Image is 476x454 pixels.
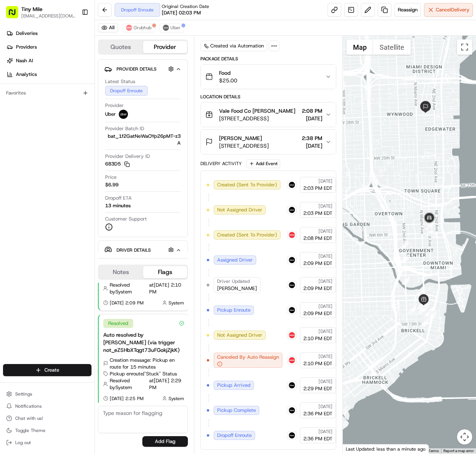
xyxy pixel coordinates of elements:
[200,41,267,51] a: Created via Automation
[289,307,295,313] img: uber-new-logo.jpeg
[76,129,92,135] span: Pylon
[99,266,143,278] button: Notes
[303,410,333,417] span: 2:36 PM EDT
[21,5,43,13] button: Tiny Mile
[289,182,295,188] img: uber-new-logo.jpeg
[170,25,181,31] span: Uber
[201,65,336,89] button: Food$25.00
[105,78,135,85] span: Latest Status
[302,134,322,142] span: 2:38 PM
[217,278,250,284] span: Driver Updated
[3,3,79,21] button: Tiny Mile[EMAIL_ADDRESS][DOMAIN_NAME]
[8,73,21,87] img: 1736555255976-a54dd68f-1ca7-489b-9aae-adbdc363a1c4
[119,110,128,119] img: uber-new-logo.jpeg
[16,44,37,50] span: Providers
[105,102,124,109] span: Provider
[219,134,262,142] span: [PERSON_NAME]
[426,306,435,315] div: 6
[398,6,418,13] span: Reassign
[421,318,429,327] div: 9
[3,364,91,376] button: Create
[201,102,336,127] button: Vale Food Co [PERSON_NAME][STREET_ADDRESS]2:08 PM[DATE]
[105,161,130,167] button: 683D5
[105,216,147,222] span: Customer Support
[217,432,252,439] span: Dropoff Enroute
[373,39,411,55] button: Show satellite imagery
[117,247,151,253] span: Driver Details
[143,41,188,53] button: Provider
[318,203,333,209] span: [DATE]
[3,68,95,80] a: Analytics
[105,202,131,209] div: 13 minutes
[217,307,251,314] span: Pickup Enroute
[303,435,333,442] span: 2:36 PM EDT
[54,129,92,135] a: Powered byPylon
[318,404,333,410] span: [DATE]
[105,133,181,147] span: bat_1f2GatNeWaOYp26pMT-z3A
[457,39,472,55] button: Toggle fullscreen view
[3,87,91,99] div: Favorites
[16,57,33,64] span: Nash AI
[246,159,280,168] button: Add Event
[21,13,76,19] button: [EMAIL_ADDRESS][DOMAIN_NAME]
[105,153,150,160] span: Provider Delivery ID
[401,254,409,263] div: 17
[105,195,132,202] span: Dropoff ETA
[3,413,91,424] button: Chat with us!
[162,3,209,9] span: Original Creation Date
[169,300,184,306] span: System
[98,23,118,32] button: All
[426,228,434,236] div: 19
[347,39,373,55] button: Show street map
[426,309,434,317] div: 4
[200,56,336,62] div: Package Details
[302,115,322,122] span: [DATE]
[426,306,435,314] div: 7
[303,335,333,342] span: 2:10 PM EDT
[3,41,95,53] a: Providers
[408,306,416,314] div: 15
[162,9,201,16] span: [DATE] 02:03 PM
[289,257,295,263] img: uber-new-logo.jpeg
[417,301,426,309] div: 14
[318,429,333,435] span: [DATE]
[15,111,58,118] span: Knowledge Base
[302,142,322,150] span: [DATE]
[428,311,437,319] div: 8
[110,377,148,391] span: Resolved by System
[303,210,333,217] span: 2:03 PM EDT
[217,285,257,292] span: [PERSON_NAME]
[64,112,70,118] div: 💻
[149,282,184,295] span: at [DATE] 2:10 PM
[217,232,277,238] span: Created (Sent To Provider)
[15,391,32,397] span: Settings
[20,50,125,58] input: Clear
[3,55,95,67] a: Nash AI
[15,427,46,434] span: Toggle Theme
[105,111,116,118] span: Uber
[200,94,336,100] div: Location Details
[8,112,14,118] div: 📗
[219,142,269,150] span: [STREET_ADDRESS]
[303,385,333,392] span: 2:29 PM EDT
[16,30,38,37] span: Deliveries
[318,328,333,334] span: [DATE]
[318,178,333,184] span: [DATE]
[436,6,470,13] span: Cancel Delivery
[219,115,295,122] span: [STREET_ADDRESS]
[3,27,95,39] a: Deliveries
[200,161,242,167] div: Delivery Activity
[217,207,262,213] span: Not Assigned Driver
[289,332,295,338] img: 5e692f75ce7d37001a5d71f1
[426,307,434,316] div: 5
[318,378,333,385] span: [DATE]
[217,332,262,339] span: Not Assigned Driver
[134,25,151,31] span: Grubhub
[26,81,96,87] div: We're available if you need us!
[104,63,181,75] button: Provider Details
[345,444,370,454] img: Google
[428,449,439,453] a: Terms (opens in new tab)
[318,303,333,309] span: [DATE]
